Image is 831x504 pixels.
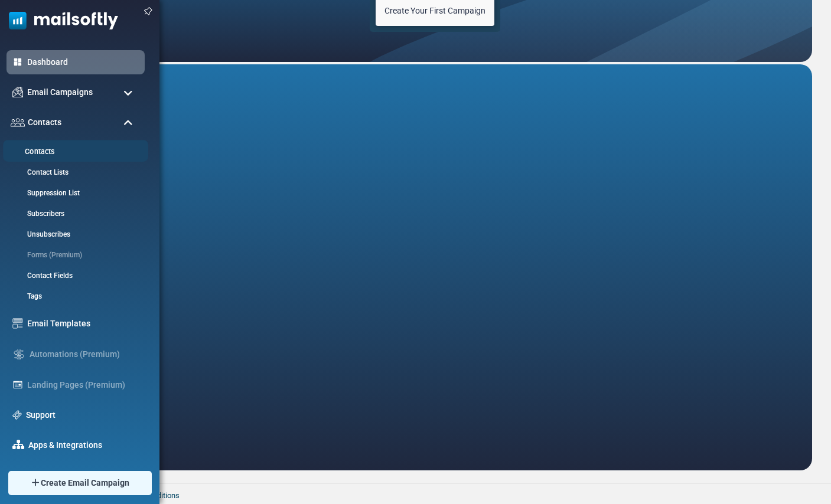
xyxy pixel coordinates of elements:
a: Support [26,409,139,421]
a: Suppression List [6,188,142,198]
a: Unsubscribes [6,229,142,240]
a: Apps & Integrations [28,439,139,451]
img: dashboard-icon-active.svg [12,57,23,67]
a: Contact Fields [6,270,142,281]
iframe: Customer Support AI Agent [57,64,812,470]
a: Contact Lists [6,167,142,178]
a: Email Templates [27,318,139,330]
span: Create Email Campaign [41,477,129,489]
img: workflow.svg [12,348,25,361]
img: support-icon.svg [12,410,22,420]
img: landing_pages.svg [12,379,23,390]
span: Contacts [28,116,61,129]
a: Dashboard [27,56,139,68]
img: email-templates-icon.svg [12,318,23,329]
span: Email Campaigns [27,86,93,99]
a: Contacts [3,146,145,158]
a: Subscribers [6,208,142,219]
img: contacts-icon.svg [11,118,25,126]
img: campaigns-icon.png [12,87,23,97]
span: Create Your First Campaign [384,6,485,15]
a: Tags [6,291,142,302]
